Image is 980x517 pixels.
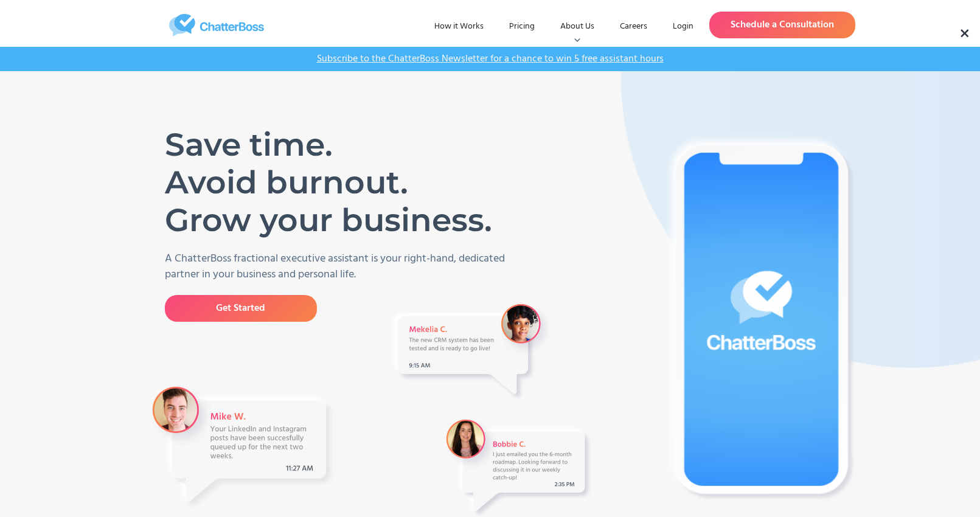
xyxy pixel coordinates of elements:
a: Subscribe to the ChatterBoss Newsletter for a chance to win 5 free assistant hours [311,53,670,65]
div: About Us [560,21,594,33]
a: How it Works [425,16,493,38]
a: Careers [610,16,657,38]
a: Get Started [165,295,317,322]
p: A ChatterBoss fractional executive assistant is your right-hand, dedicated partner in your busine... [165,251,521,283]
a: Pricing [499,16,544,38]
a: home [125,14,308,36]
img: A Message from VA Mekelia [388,299,555,403]
a: Schedule a Consultation [709,12,855,38]
a: Login [663,16,703,38]
img: A message from VA Mike [150,384,335,511]
div: About Us [551,16,604,38]
h1: Save time. Avoid burnout. Grow your business. [165,126,502,239]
